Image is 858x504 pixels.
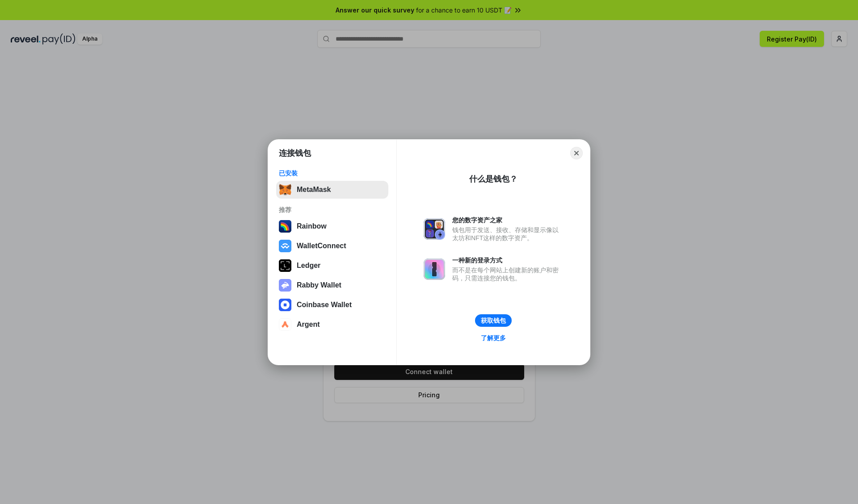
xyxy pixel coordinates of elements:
[276,217,388,235] button: Rainbow
[297,301,352,309] div: Coinbase Wallet
[469,174,517,184] div: 什么是钱包？
[279,259,291,272] img: svg+xml,%3Csvg%20xmlns%3D%22http%3A%2F%2Fwww.w3.org%2F2000%2Fsvg%22%20width%3D%2228%22%20height%3...
[297,281,341,289] div: Rabby Wallet
[279,220,291,233] img: svg+xml,%3Csvg%20width%3D%22120%22%20height%3D%22120%22%20viewBox%3D%220%200%20120%20120%22%20fil...
[279,183,291,196] img: svg+xml,%3Csvg%20fill%3D%22none%22%20height%3D%2233%22%20viewBox%3D%220%200%2035%2033%22%20width%...
[279,148,311,158] h1: 连接钱包
[279,299,291,311] img: svg+xml,%3Csvg%20width%3D%2228%22%20height%3D%2228%22%20viewBox%3D%220%200%2028%2028%22%20fill%3D...
[279,240,291,252] img: svg+xml,%3Csvg%20width%3D%2228%22%20height%3D%2228%22%20viewBox%3D%220%200%2028%2028%22%20fill%3D...
[481,334,506,342] div: 了解更多
[424,258,445,280] img: svg+xml,%3Csvg%20xmlns%3D%22http%3A%2F%2Fwww.w3.org%2F2000%2Fsvg%22%20fill%3D%22none%22%20viewBox...
[452,216,563,224] div: 您的数字资产之家
[279,169,386,177] div: 已安装
[276,181,388,199] button: MetaMask
[481,317,506,325] div: 获取钱包
[279,206,386,214] div: 推荐
[297,321,320,329] div: Argent
[276,257,388,275] button: Ledger
[424,218,445,240] img: svg+xml,%3Csvg%20xmlns%3D%22http%3A%2F%2Fwww.w3.org%2F2000%2Fsvg%22%20fill%3D%22none%22%20viewBox...
[276,276,388,294] button: Rabby Wallet
[452,226,563,242] div: 钱包用于发送、接收、存储和显示像以太坊和NFT这样的数字资产。
[279,318,291,331] img: svg+xml,%3Csvg%20width%3D%2228%22%20height%3D%2228%22%20viewBox%3D%220%200%2028%2028%22%20fill%3D...
[475,314,512,327] button: 获取钱包
[452,256,563,264] div: 一种新的登录方式
[297,262,320,270] div: Ledger
[297,186,331,194] div: MetaMask
[297,222,327,230] div: Rainbow
[276,316,388,333] button: Argent
[276,237,388,255] button: WalletConnect
[452,266,563,282] div: 而不是在每个网站上创建新的账户和密码，只需连接您的钱包。
[297,242,346,250] div: WalletConnect
[475,332,511,344] a: 了解更多
[276,296,388,314] button: Coinbase Wallet
[279,279,291,292] img: svg+xml,%3Csvg%20xmlns%3D%22http%3A%2F%2Fwww.w3.org%2F2000%2Fsvg%22%20fill%3D%22none%22%20viewBox...
[570,147,583,159] button: Close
